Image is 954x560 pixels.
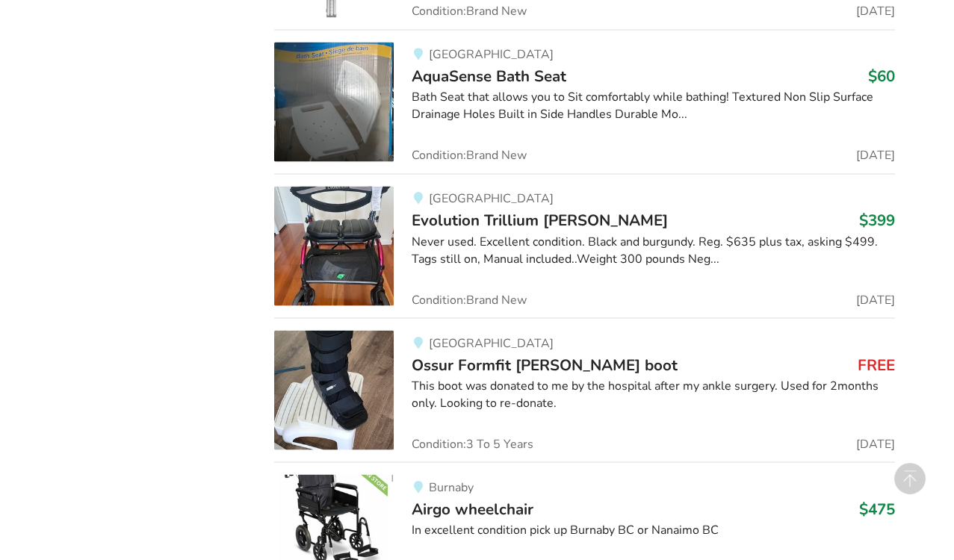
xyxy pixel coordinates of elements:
[412,5,527,17] span: Condition: Brand New
[412,210,668,231] span: Evolution Trillium [PERSON_NAME]
[274,186,394,305] img: mobility-evolution trillium walker
[412,66,566,87] span: AquaSense Bath Seat
[429,335,554,351] span: [GEOGRAPHIC_DATA]
[859,499,895,518] h3: $475
[856,438,895,449] span: [DATE]
[412,233,895,267] div: Never used. Excellent condition. Black and burgundy. Reg. $635 plus tax, asking $499. Tags still ...
[274,317,895,461] a: mobility-ossur formfit walker boot[GEOGRAPHIC_DATA]Ossur Formfit [PERSON_NAME] bootFREEThis boot ...
[412,293,527,305] span: Condition: Brand New
[856,293,895,305] span: [DATE]
[412,377,895,411] div: This boot was donated to me by the hospital after my ankle surgery. Used for 2months only. Lookin...
[274,173,895,317] a: mobility-evolution trillium walker [GEOGRAPHIC_DATA]Evolution Trillium [PERSON_NAME]$399Never use...
[859,211,895,230] h3: $399
[412,498,533,519] span: Airgo wheelchair
[412,521,895,538] div: In excellent condition pick up Burnaby BC or Nanaimo BC
[429,190,554,207] span: [GEOGRAPHIC_DATA]
[868,66,895,86] h3: $60
[274,330,394,449] img: mobility-ossur formfit walker boot
[412,354,678,375] span: Ossur Formfit [PERSON_NAME] boot
[412,149,527,161] span: Condition: Brand New
[274,29,895,173] a: bathroom safety-aquasense bath seat[GEOGRAPHIC_DATA]AquaSense Bath Seat$60Bath Seat that allows y...
[429,46,554,63] span: [GEOGRAPHIC_DATA]
[856,5,895,17] span: [DATE]
[429,479,474,495] span: Burnaby
[274,42,394,161] img: bathroom safety-aquasense bath seat
[856,149,895,161] span: [DATE]
[858,355,895,374] h3: FREE
[412,438,533,449] span: Condition: 3 To 5 Years
[412,89,895,123] div: Bath Seat that allows you to Sit comfortably while bathing! Textured Non Slip Surface Drainage Ho...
